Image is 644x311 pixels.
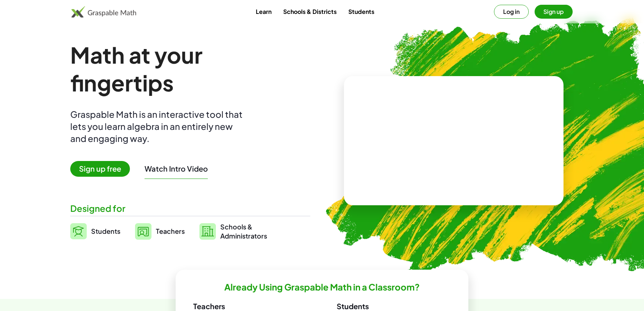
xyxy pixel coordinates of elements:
[399,113,509,168] video: What is this? This is dynamic math notation. Dynamic math notation plays a central role in how Gr...
[250,5,277,18] a: Learn
[145,164,208,173] button: Watch Intro Video
[193,301,307,311] h3: Teachers
[277,5,342,18] a: Schools & Districts
[70,223,87,239] img: svg%3e
[494,5,529,19] button: Log in
[70,202,310,214] div: Designed for
[135,223,151,240] img: svg%3e
[91,227,120,235] span: Students
[70,161,130,177] span: Sign up free
[135,222,185,240] a: Teachers
[337,301,451,311] h3: Students
[70,108,246,145] div: Graspable Math is an interactive tool that lets you learn algebra in an entirely new and engaging...
[199,222,267,240] a: Schools &Administrators
[224,281,420,293] h2: Already Using Graspable Math in a Classroom?
[199,223,216,240] img: svg%3e
[220,222,267,240] span: Schools & Administrators
[70,222,120,240] a: Students
[535,5,573,19] button: Sign up
[156,227,185,235] span: Teachers
[70,41,303,97] h1: Math at your fingertips
[342,5,380,18] a: Students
